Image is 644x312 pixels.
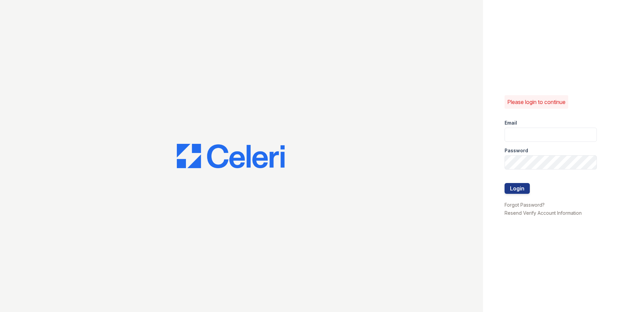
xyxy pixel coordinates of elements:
a: Resend Verify Account Information [505,210,582,216]
label: Password [505,147,528,154]
img: CE_Logo_Blue-a8612792a0a2168367f1c8372b55b34899dd931a85d93a1a3d3e32e68fde9ad4.png [177,144,285,168]
p: Please login to continue [507,98,566,106]
label: Email [505,120,517,126]
a: Forgot Password? [505,202,545,208]
button: Login [505,183,530,194]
